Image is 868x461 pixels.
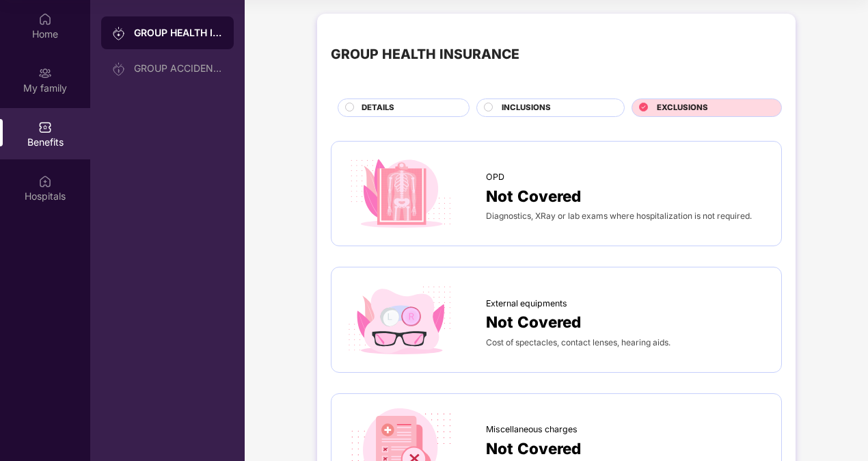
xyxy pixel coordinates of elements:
[486,297,567,311] span: External equipments
[112,27,126,40] img: svg+xml;base64,PHN2ZyB3aWR0aD0iMjAiIGhlaWdodD0iMjAiIHZpZXdCb3g9IjAgMCAyMCAyMCIgZmlsbD0ibm9uZSIgeG...
[112,62,126,76] img: svg+xml;base64,PHN2ZyB3aWR0aD0iMjAiIGhlaWdodD0iMjAiIHZpZXdCb3g9IjAgMCAyMCAyMCIgZmlsbD0ibm9uZSIgeG...
[486,337,670,347] span: Cost of spectacles, contact lenses, hearing aids.
[486,310,581,334] span: Not Covered
[38,66,52,80] img: svg+xml;base64,PHN2ZyB3aWR0aD0iMjAiIGhlaWdodD0iMjAiIHZpZXdCb3g9IjAgMCAyMCAyMCIgZmlsbD0ibm9uZSIgeG...
[486,211,752,221] span: Diagnostics, XRay or lab exams where hospitalization is not required.
[486,436,581,460] span: Not Covered
[38,174,52,188] img: svg+xml;base64,PHN2ZyBpZD0iSG9zcGl0YWxzIiB4bWxucz0iaHR0cDovL3d3dy53My5vcmcvMjAwMC9zdmciIHdpZHRoPS...
[134,63,223,74] div: GROUP ACCIDENTAL INSURANCE
[134,26,223,40] div: GROUP HEALTH INSURANCE
[486,170,504,184] span: OPD
[486,184,581,208] span: Not Covered
[362,102,394,114] span: DETAILS
[502,102,551,114] span: INCLUSIONS
[331,44,519,65] div: GROUP HEALTH INSURANCE
[345,155,456,233] img: icon
[486,423,578,436] span: Miscellaneous charges
[345,281,456,358] img: icon
[38,120,52,134] img: svg+xml;base64,PHN2ZyBpZD0iQmVuZWZpdHMiIHhtbG5zPSJodHRwOi8vd3d3LnczLm9yZy8yMDAwL3N2ZyIgd2lkdGg9Ij...
[657,102,708,114] span: EXCLUSIONS
[38,12,52,26] img: svg+xml;base64,PHN2ZyBpZD0iSG9tZSIgeG1sbnM9Imh0dHA6Ly93d3cudzMub3JnLzIwMDAvc3ZnIiB3aWR0aD0iMjAiIG...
